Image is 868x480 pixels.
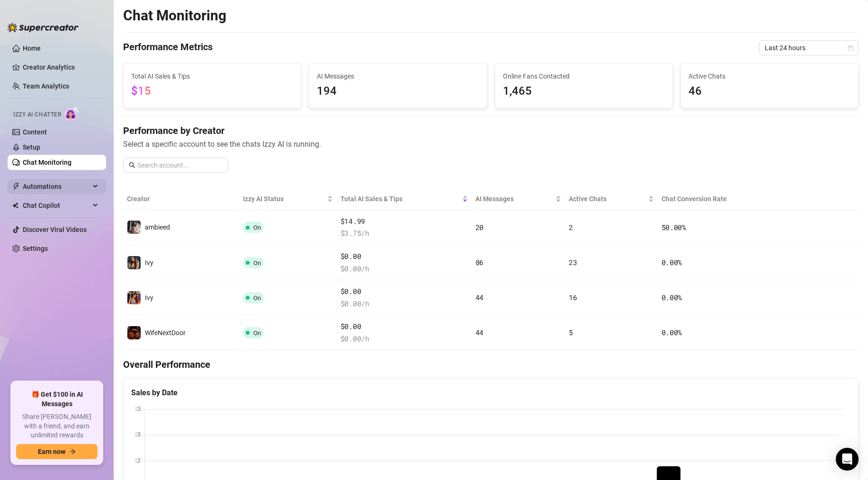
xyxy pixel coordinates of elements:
a: Discover Viral Videos [23,226,87,233]
img: logo-BBDzfeDw.svg [8,23,79,32]
img: Chat Copilot [12,202,18,209]
span: $0.00 [340,321,468,332]
th: Chat Conversion Rate [658,188,785,210]
span: Last 24 hours [765,41,853,55]
span: ambieed [145,223,170,231]
span: AI Messages [317,71,479,81]
span: Izzy AI Status [243,194,325,204]
h2: Chat Monitoring [123,7,226,25]
span: 50.00 % [662,222,686,232]
img: Ivy [127,256,141,269]
img: Ivy [127,291,141,304]
span: Earn now [38,448,65,455]
a: Chat Monitoring [23,159,72,166]
span: Total AI Sales & Tips [131,71,293,81]
span: $ 0.00 /h [340,263,468,275]
span: 46 [689,82,850,100]
th: Creator [123,188,239,210]
span: On [253,329,261,337]
span: $ 0.00 /h [340,298,468,310]
span: 🎁 Get $100 in AI Messages [16,390,98,409]
span: thunderbolt [12,183,20,190]
a: Team Analytics [23,82,69,90]
img: ambieed [127,221,141,234]
span: 44 [475,293,483,302]
span: Ivy [145,294,153,302]
span: WifeNextDoor [145,329,186,337]
span: 194 [317,82,479,100]
span: $0.00 [340,251,468,262]
span: 23 [569,258,577,267]
span: Total AI Sales & Tips [340,194,460,204]
h4: Overall Performance [123,358,859,371]
span: $ 3.75 /h [340,228,468,239]
span: calendar [848,45,853,51]
span: Active Chats [569,194,646,204]
span: $0.00 [340,286,468,297]
span: Automations [23,179,90,194]
span: 86 [475,258,483,267]
a: Home [23,44,41,52]
img: WifeNextDoor [127,326,141,339]
span: On [253,259,261,267]
h4: Performance Metrics [123,40,213,55]
span: Ivy [145,259,153,267]
span: 44 [475,328,483,337]
span: $15 [131,84,151,98]
span: 2 [569,222,573,232]
span: 20 [475,222,483,232]
span: AI Messages [475,194,554,204]
span: $14.99 [340,216,468,227]
span: Chat Copilot [23,198,90,213]
span: 5 [569,328,573,337]
div: Sales by Date [131,387,850,399]
span: Online Fans Contacted [503,71,665,81]
span: 0.00 % [662,258,682,267]
span: $ 0.00 /h [340,333,468,345]
span: Share [PERSON_NAME] with a friend, and earn unlimited rewards [16,412,98,440]
img: AI Chatter [65,107,80,120]
input: Search account... [137,160,223,170]
span: arrow-right [69,448,76,455]
span: Select a specific account to see the chats Izzy AI is running. [123,138,859,150]
span: 0.00 % [662,293,682,302]
span: 0.00 % [662,328,682,337]
span: 1,465 [503,82,665,100]
span: 16 [569,293,577,302]
a: Creator Analytics [23,60,98,75]
span: Active Chats [689,71,850,81]
a: Content [23,128,47,136]
span: On [253,294,261,302]
th: Total AI Sales & Tips [337,188,472,210]
th: Active Chats [565,188,658,210]
div: Open Intercom Messenger [836,448,859,471]
button: Earn nowarrow-right [16,444,98,459]
a: Settings [23,245,48,252]
span: Izzy AI Chatter [13,110,61,119]
a: Setup [23,143,40,151]
h4: Performance by Creator [123,124,859,137]
th: Izzy AI Status [239,188,337,210]
span: On [253,224,261,231]
th: AI Messages [472,188,565,210]
span: search [129,162,135,169]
